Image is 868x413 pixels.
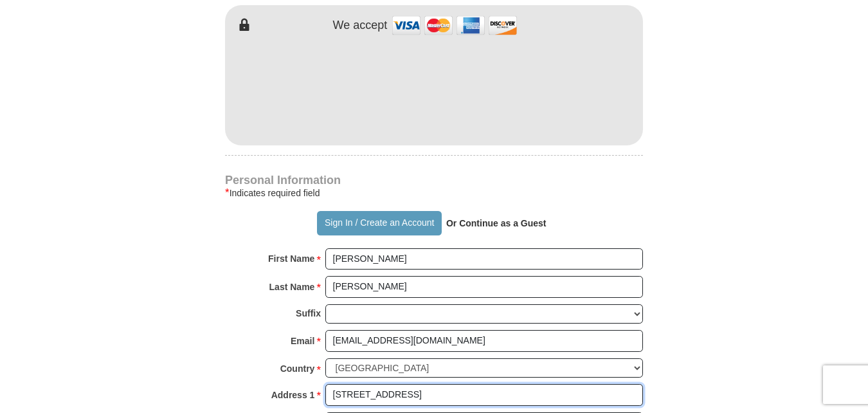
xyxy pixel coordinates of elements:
strong: Suffix [296,304,321,322]
strong: Or Continue as a Guest [446,218,547,228]
h4: We accept [333,19,388,33]
h4: Personal Information [225,175,643,185]
button: Sign In / Create an Account [317,211,441,235]
div: Indicates required field [225,185,643,201]
img: credit cards accepted [390,12,519,39]
strong: Last Name [269,278,315,296]
strong: Email [291,332,314,350]
strong: Country [280,360,315,378]
strong: First Name [268,250,314,268]
strong: Address 1 [271,386,315,404]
